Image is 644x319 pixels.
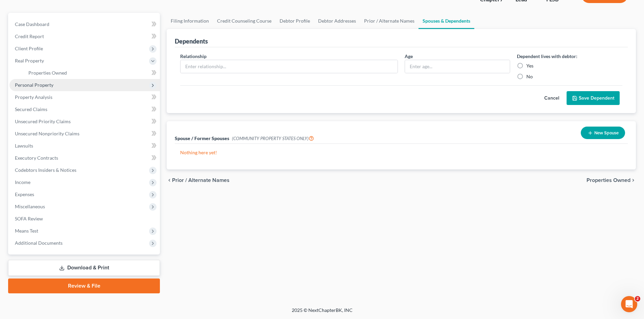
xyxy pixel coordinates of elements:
[630,178,636,183] i: chevron_right
[9,18,160,30] a: Case Dashboard
[9,140,160,152] a: Lawsuits
[23,67,160,79] a: Properties Owned
[360,13,419,29] a: Prior / Alternate Names
[8,260,160,276] a: Download & Print
[517,53,577,60] label: Dependent lives with debtor:
[9,128,160,140] a: Unsecured Nonpriority Claims
[587,178,636,183] button: Properties Owned chevron_right
[15,216,43,221] span: SOFA Review
[537,91,567,105] button: Cancel
[232,136,314,141] span: (COMMUNITY PROPERTY STATES ONLY)
[581,127,625,139] button: New Spouse
[526,62,533,69] label: Yes
[167,13,213,29] a: Filing Information
[181,60,398,73] input: Enter relationship...
[9,213,160,225] a: SOFA Review
[15,82,53,88] span: Personal Property
[9,30,160,43] a: Credit Report
[167,178,230,183] button: chevron_left Prior / Alternate Names
[15,143,33,149] span: Lawsuits
[15,167,76,173] span: Codebtors Insiders & Notices
[213,13,276,29] a: Credit Counseling Course
[419,13,474,29] a: Spouses & Dependents
[15,240,63,246] span: Additional Documents
[172,178,230,183] span: Prior / Alternate Names
[405,60,510,73] input: Enter age...
[276,13,314,29] a: Debtor Profile
[175,135,229,141] span: Spouse / Former Spouses
[8,278,160,293] a: Review & File
[15,228,38,234] span: Means Test
[180,53,207,59] span: Relationship
[15,21,49,27] span: Case Dashboard
[15,179,30,185] span: Income
[15,94,52,100] span: Property Analysis
[15,118,71,124] span: Unsecured Priority Claims
[129,307,515,319] div: 2025 © NextChapterBK, INC
[567,91,620,105] button: Save Dependent
[9,115,160,128] a: Unsecured Priority Claims
[405,53,413,60] label: Age
[15,33,44,39] span: Credit Report
[180,149,622,156] p: Nothing here yet!
[28,70,67,76] span: Properties Owned
[15,191,34,197] span: Expenses
[621,296,637,312] iframe: Intercom live chat
[15,58,44,63] span: Real Property
[15,106,47,112] span: Secured Claims
[15,204,45,209] span: Miscellaneous
[635,296,640,301] span: 2
[175,37,208,45] div: Dependents
[9,103,160,115] a: Secured Claims
[314,13,360,29] a: Debtor Addresses
[587,178,630,183] span: Properties Owned
[9,91,160,103] a: Property Analysis
[526,73,533,80] label: No
[15,131,79,136] span: Unsecured Nonpriority Claims
[15,46,43,51] span: Client Profile
[15,155,58,161] span: Executory Contracts
[167,178,172,183] i: chevron_left
[9,152,160,164] a: Executory Contracts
